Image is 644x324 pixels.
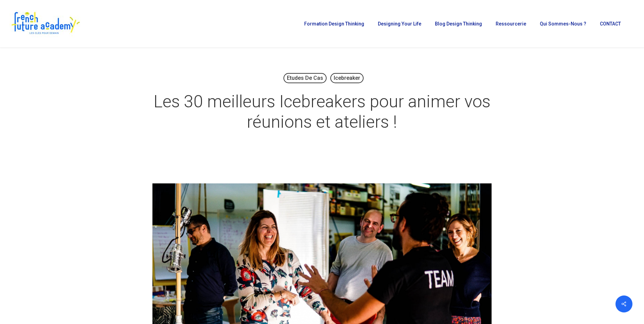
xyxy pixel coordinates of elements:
[540,21,586,26] span: Qui sommes-nous ?
[596,21,624,26] a: CONTACT
[431,21,485,26] a: Blog Design Thinking
[10,10,81,37] img: French Future Academy
[330,73,364,83] a: Icebreaker
[283,73,327,83] a: Etudes de cas
[435,21,482,26] span: Blog Design Thinking
[600,21,621,26] span: CONTACT
[496,21,526,26] span: Ressourcerie
[304,21,364,26] span: Formation Design Thinking
[492,21,530,26] a: Ressourcerie
[152,85,492,139] h1: Les 30 meilleurs Icebreakers pour animer vos réunions et ateliers !
[378,21,421,26] span: Designing Your Life
[301,21,368,26] a: Formation Design Thinking
[374,21,425,26] a: Designing Your Life
[536,21,590,26] a: Qui sommes-nous ?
